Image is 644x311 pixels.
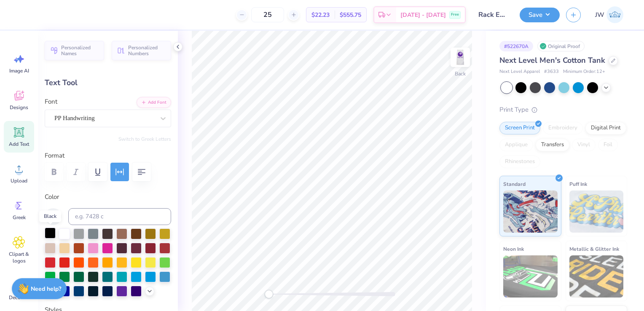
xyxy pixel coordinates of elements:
[9,141,29,147] span: Add Text
[45,41,104,60] button: Personalized Names
[455,70,466,78] div: Back
[563,68,605,75] span: Minimum Order: 12 +
[543,122,583,134] div: Embroidery
[39,210,61,222] div: Black
[311,11,330,19] span: $22.23
[591,6,627,23] a: JW
[11,177,27,184] span: Upload
[499,139,533,151] div: Applique
[265,290,273,298] div: Accessibility label
[585,122,626,134] div: Digital Print
[118,136,171,142] button: Switch to Greek Letters
[499,68,540,75] span: Next Level Apparel
[128,45,166,56] span: Personalized Numbers
[536,139,569,151] div: Transfers
[503,180,526,188] span: Standard
[544,68,559,75] span: # 3633
[537,41,585,51] div: Original Proof
[520,8,560,22] button: Save
[569,180,587,188] span: Puff Ink
[45,192,171,202] label: Color
[13,214,26,221] span: Greek
[45,97,57,107] label: Font
[503,244,524,253] span: Neon Ink
[606,6,623,23] img: Jackson Wilcox
[400,11,446,19] span: [DATE] - [DATE]
[503,190,558,233] img: Standard
[472,6,513,23] input: Untitled Design
[598,139,618,151] div: Foil
[112,41,171,60] button: Personalized Numbers
[61,45,99,56] span: Personalized Names
[10,104,28,111] span: Designs
[499,155,540,168] div: Rhinestones
[499,105,627,115] div: Print Type
[572,139,596,151] div: Vinyl
[9,67,29,74] span: Image AI
[499,41,533,51] div: # 522670A
[45,77,171,88] div: Text Tool
[569,190,624,233] img: Puff Ink
[503,255,558,298] img: Neon Ink
[451,12,459,18] span: Free
[137,97,171,108] button: Add Font
[5,251,33,264] span: Clipart & logos
[45,151,171,161] label: Format
[340,11,361,19] span: $555.75
[499,122,540,134] div: Screen Print
[452,49,469,66] img: Back
[68,208,171,225] input: e.g. 7428 c
[499,55,605,65] span: Next Level Men's Cotton Tank
[251,7,284,22] input: – –
[569,255,624,298] img: Metallic & Glitter Ink
[595,10,604,20] span: JW
[31,285,61,293] strong: Need help?
[569,244,619,253] span: Metallic & Glitter Ink
[9,294,29,301] span: Decorate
